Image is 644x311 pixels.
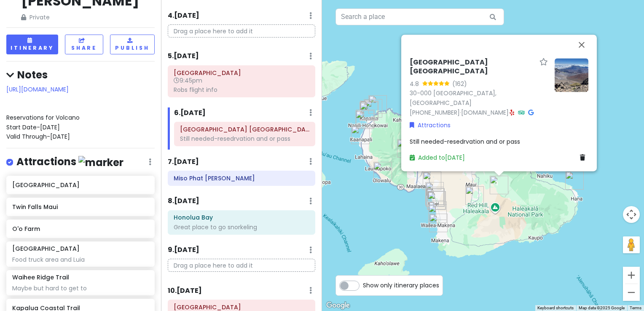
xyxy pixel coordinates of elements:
[335,8,504,25] input: Search a place
[370,158,395,184] div: Leoda's Kitchen and Pie Shop
[168,197,199,206] h6: 8 . [DATE]
[363,281,439,290] span: Show only itinerary places
[12,203,148,211] h6: Twin Falls Maui
[528,110,534,115] i: Google Maps
[357,97,382,123] div: Kapalua Coastal Trail
[168,287,202,295] h6: 10 . [DATE]
[168,24,315,38] p: Drag a place here to add it
[324,300,352,311] a: Open this area in Google Maps (opens a new window)
[6,85,80,141] span: Reservations for Volcano Start Date-[DATE] Valid Through-[DATE]
[579,306,625,310] span: Map data ©2025 Google
[410,108,460,117] a: [PHONE_NUMBER]
[174,76,202,85] span: 9:45pm
[12,245,80,252] h6: [GEOGRAPHIC_DATA]
[461,108,509,117] a: [DOMAIN_NAME]
[410,89,496,107] a: 30-000 [GEOGRAPHIC_DATA], [GEOGRAPHIC_DATA]
[12,256,148,263] div: Food truck area and Luia
[168,158,199,166] h6: 7 . [DATE]
[6,68,155,81] h4: Notes
[562,168,587,193] div: Waiʻānapanapa State Park
[422,179,447,204] div: Maui Food Trucks of Kihei
[168,11,199,20] h6: 4 . [DATE]
[12,284,148,292] div: Maybe but hard to get to
[174,303,309,311] h6: ʻĪao Valley State Monument
[539,58,548,67] a: Star place
[555,58,588,92] img: Picture of the place
[419,168,445,193] div: Ululani's Hawaiian Shave Ice - Kihei
[180,135,309,142] div: Still needed-resedrvation and or pass
[348,122,373,147] div: Monkeypod Kitchen by Merriman - Kaanapali, Maui
[422,183,447,209] div: South Maui Fish Company
[174,214,309,221] h6: Honolua Bay
[168,52,199,61] h6: 5 . [DATE]
[572,35,592,55] button: Close
[410,121,451,130] a: Attractions
[365,92,390,117] div: Honolua Bay
[452,79,467,88] div: (162)
[324,300,352,311] img: Google
[174,69,309,77] h6: Kahului Airport
[623,267,640,284] button: Zoom in
[410,58,536,76] h6: [GEOGRAPHIC_DATA] [GEOGRAPHIC_DATA]
[623,236,640,253] button: Drag Pegman onto the map to open Street View
[394,136,419,161] div: ʻĪao Valley State Monument
[623,206,640,223] button: Map camera controls
[12,273,69,281] h6: Waihee Ridge Trail
[630,306,641,310] a: Terms (opens in new tab)
[426,210,451,236] div: Makena Landing Park
[357,98,382,123] div: Sea House Restaurant
[423,185,448,210] div: South Maui Gardens
[6,35,58,54] button: Itinerary
[353,106,378,131] div: Miso Phat Sushi Lahaina
[623,284,640,301] button: Zoom out
[425,201,450,226] div: Wailea Beach
[425,198,450,223] div: Ulua Beach
[486,172,512,198] div: Haleakalā National Park Summit District Entrance Station
[422,185,448,210] div: Kihei Caffe
[410,137,520,146] span: Still needed-resedrvation and or pass
[21,13,141,22] span: Private
[398,112,423,137] div: Waihee Ridge Trail
[168,246,199,255] h6: 9 . [DATE]
[110,35,155,54] button: Publish
[462,183,487,208] div: O'o Farm
[518,110,525,115] i: Tripadvisor
[65,35,103,54] button: Share
[180,126,309,133] h6: Haleakalā National Park Summit District Entrance Station
[424,188,449,213] div: The Snorkel Store
[410,58,548,117] div: · ·
[168,259,315,272] p: Drag a place here to add it
[174,109,206,118] h6: 6 . [DATE]
[12,181,148,189] h6: [GEOGRAPHIC_DATA]
[6,85,69,94] a: [URL][DOMAIN_NAME]
[410,79,422,88] div: 4.8
[174,86,309,94] div: Robs flight info
[424,188,449,213] div: Kamaole Beach Park I
[410,154,465,162] a: Added to[DATE]
[360,96,386,121] div: The Banyan Tree
[16,155,123,169] h4: Attractions
[174,174,309,182] h6: Miso Phat Sushi Lahaina
[12,225,148,233] h6: O'o Farm
[174,223,309,231] div: Great place to go snorkeling
[78,156,123,169] img: marker
[537,305,574,311] button: Keyboard shortcuts
[356,99,381,124] div: The Gazebo
[352,107,377,132] div: Pohaku Beach Park
[580,153,588,163] a: Delete place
